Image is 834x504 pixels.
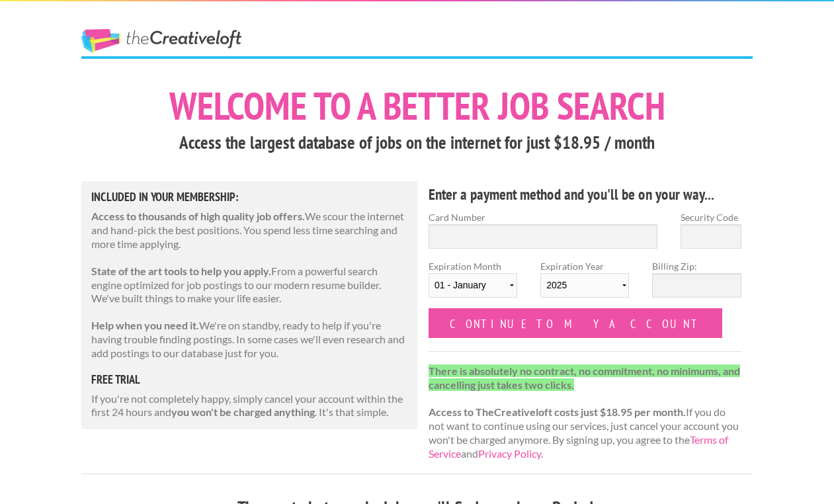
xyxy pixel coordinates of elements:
h3: Access the largest database of jobs on the internet for just $18.95 / month [81,130,753,155]
label: Security Code [681,210,741,224]
select: Expiration Year [540,273,629,298]
h5: free trial [91,374,407,386]
select: Expiration Month [429,273,517,298]
label: Expiration Year [540,259,629,308]
h1: Welcome to a better job search [81,87,753,125]
strong: Access to thousands of high quality job offers. [91,210,305,222]
a: Terms of Service [429,433,728,460]
p: If you do not want to continue using our services, just cancel your account you won't be charged ... [429,364,741,461]
a: The Creative Loft [81,29,241,53]
p: We scour the internet and hand-pick the best positions. You spend less time searching and more ti... [91,210,407,251]
strong: Access to TheCreativeloft costs just $18.95 per month. [429,405,686,418]
label: Expiration Month [429,259,517,308]
strong: you won't be charged anything [171,405,315,418]
label: Card Number [429,210,657,224]
h4: Enter a payment method and you'll be on your way... [429,184,741,205]
a: Privacy Policy [478,447,541,460]
strong: There is absolutely no contract, no commitment, no minimums, and cancelling just takes two clicks. [429,364,740,391]
p: From a powerful search engine optimized for job postings to our modern resume builder. We've buil... [91,265,407,306]
p: We're on standby, ready to help if you're having trouble finding postings. In some cases we'll ev... [91,319,407,360]
strong: State of the art tools to help you apply. [91,265,271,277]
p: If you're not completely happy, simply cancel your account within the first 24 hours and . It's t... [91,392,407,420]
input: Continue to my account [429,308,722,338]
h5: Included in Your Membership: [91,191,407,203]
label: Billing Zip: [652,259,741,273]
strong: Help when you need it. [91,319,199,331]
